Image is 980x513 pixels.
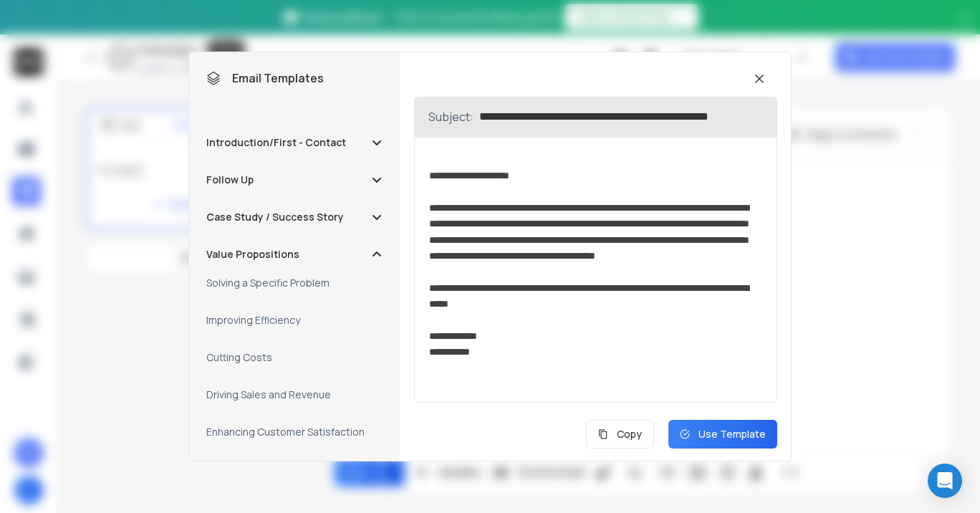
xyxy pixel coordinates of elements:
button: Copy [586,420,654,449]
button: Follow Up [206,173,383,187]
h3: Solving a Specific Problem [206,276,330,290]
div: Open Intercom Messenger [928,464,962,498]
button: Value Propositions [206,247,383,262]
h3: Driving Sales and Revenue [206,388,331,402]
button: Case Study / Success Story [206,210,383,224]
h3: Enhancing Customer Satisfaction [206,425,365,439]
button: Introduction/First - Contact [206,135,383,150]
h1: Email Templates [206,69,324,87]
h3: Improving Efficiency [206,313,300,327]
p: Subject: [428,108,474,125]
button: Use Template [668,420,777,449]
h3: Cutting Costs [206,350,272,365]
